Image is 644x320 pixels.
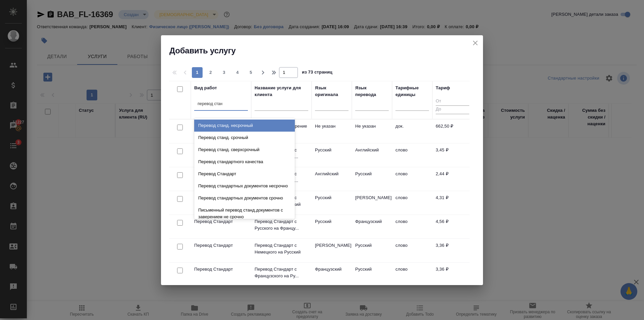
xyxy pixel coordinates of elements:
div: Вид работ [194,85,217,91]
p: Перевод Стандарт с Французского на Ру... [255,266,308,279]
td: Русский [352,263,392,286]
td: слово [392,191,432,215]
td: док. [392,120,432,143]
td: слово [392,239,432,262]
div: Перевод станд. сверхсрочный [194,144,295,156]
td: Французский [312,263,352,286]
button: 5 [246,67,256,78]
button: 3 [219,67,229,78]
td: 662,50 ₽ [432,120,473,143]
p: Перевод Стандарт с Немецкого на Русский [255,242,308,256]
input: До [436,105,469,114]
td: Русский [352,167,392,191]
td: [PERSON_NAME] [352,191,392,215]
td: [PERSON_NAME] [312,239,352,262]
td: Французский [352,215,392,238]
td: Русский [312,143,352,167]
span: 4 [232,69,243,76]
span: 2 [205,69,216,76]
td: 3,45 ₽ [432,143,473,167]
p: Перевод Стандарт с Русского на Францу... [255,218,308,232]
td: 4,56 ₽ [432,215,473,238]
input: От [436,97,469,106]
td: 2,44 ₽ [432,167,473,191]
button: 4 [232,67,243,78]
button: 2 [205,67,216,78]
div: Перевод станд. срочный [194,132,295,144]
span: из 73 страниц [302,68,332,78]
div: Письменный перевод станд.документов с заверением не срочно [194,204,295,223]
div: Перевод стандартных документов срочно [194,192,295,204]
p: Перевод Стандарт [194,242,248,249]
div: Тарифные единицы [395,85,429,98]
td: Английский [352,143,392,167]
h2: Добавить услугу [169,45,483,56]
td: слово [392,143,432,167]
div: Язык оригинала [315,85,348,98]
td: 3,36 ₽ [432,263,473,286]
span: 3 [219,69,229,76]
td: Русский [352,239,392,262]
td: слово [392,263,432,286]
td: Русский [312,215,352,238]
button: close [470,38,480,48]
td: слово [392,167,432,191]
p: Перевод Стандарт [194,266,248,273]
div: Тариф [436,85,450,91]
span: 5 [246,69,256,76]
td: Русский [312,191,352,215]
td: 3,36 ₽ [432,239,473,262]
div: Язык перевода [355,85,389,98]
td: Не указан [352,120,392,143]
div: Название услуги для клиента [255,85,308,98]
td: Английский [312,167,352,191]
div: Перевод Стандарт [194,168,295,180]
div: Перевод станд. несрочный [194,120,295,132]
td: 4,31 ₽ [432,191,473,215]
div: Перевод стандартных документов несрочно [194,180,295,192]
div: Перевод стандартного качества [194,156,295,168]
p: Перевод Стандарт [194,218,248,225]
td: слово [392,215,432,238]
td: Не указан [312,120,352,143]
